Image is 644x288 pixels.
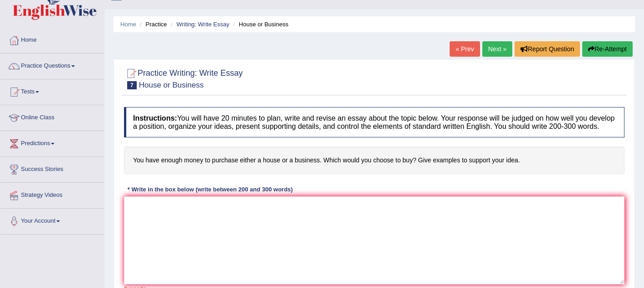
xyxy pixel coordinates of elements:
[124,185,296,194] div: * Write in the box below (write between 200 and 300 words)
[0,157,104,180] a: Success Stories
[124,67,243,89] h2: Practice Writing: Write Essay
[515,41,580,57] button: Report Question
[0,79,104,102] a: Tests
[124,146,624,174] h4: You have enough money to purchase either a house or a business. Which would you choose to buy? Gi...
[582,41,633,57] button: Re-Attempt
[450,41,480,57] a: « Prev
[127,81,137,89] span: 7
[231,20,288,29] li: House or Business
[0,28,104,50] a: Home
[0,105,104,128] a: Online Class
[0,209,104,231] a: Your Account
[482,41,512,57] a: Next »
[0,131,104,154] a: Predictions
[0,54,104,76] a: Practice Questions
[124,107,624,137] h4: You will have 20 minutes to plan, write and revise an essay about the topic below. Your response ...
[0,183,104,205] a: Strategy Videos
[176,21,229,28] a: Writing: Write Essay
[133,114,177,122] b: Instructions:
[138,20,167,29] li: Practice
[139,81,204,89] small: House or Business
[120,21,136,28] a: Home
